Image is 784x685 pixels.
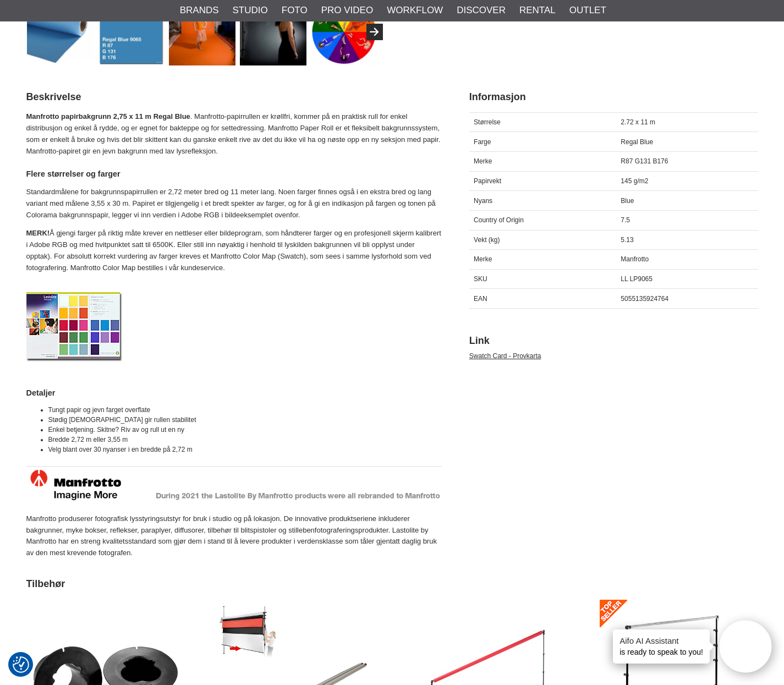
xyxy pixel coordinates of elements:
span: Farge [474,138,491,146]
h2: Tilbehør [26,577,758,591]
span: Størrelse [474,118,501,126]
span: 2.72 x 11 m [621,118,655,126]
h2: Link [469,334,758,348]
a: Outlet [569,3,606,18]
span: 7.5 [621,216,630,224]
a: Brands [180,3,219,18]
h2: Beskrivelse [26,90,442,104]
span: Papirvekt [474,177,501,185]
button: Samtykkepreferanser [13,655,29,675]
h4: Detaljer [26,387,442,398]
span: Vekt (kg) [474,236,500,244]
li: Stødig [DEMOGRAPHIC_DATA] gir rullen stabilitet [48,415,442,425]
p: Standardmålene for bakgrunnspapirrullen er 2,72 meter bred og 11 meter lang. Noen farger finnes o... [26,187,442,221]
span: R87 G131 B176 [621,157,668,165]
span: Blue [621,197,634,205]
li: Bredde 2,72 m eller 3,55 m [48,435,442,445]
span: LL LP9065 [621,275,653,283]
p: Manfrotto produserer fotografisk lysstyringsutstyr for bruk i studio og på lokasjon. De innovativ... [26,513,442,559]
span: 145 g/m2 [621,177,648,185]
a: Studio [233,3,268,18]
img: Manfrotto - About [26,462,442,502]
h4: Flere størrelser og farger [26,168,442,179]
span: 5055135924764 [621,295,668,303]
span: Country of Origin [474,216,524,224]
h2: Informasjon [469,90,758,104]
p: Å gjengi farger på riktig måte krever en nettleser eller bildeprogram, som håndterer farger og en... [26,228,442,273]
a: Discover [457,3,506,18]
a: Rental [519,3,556,18]
span: Merke [474,255,492,263]
span: Manfrotto [621,255,649,263]
a: Pro Video [321,3,373,18]
div: is ready to speak to you! [613,629,710,664]
img: Lastolite Swatch Färgkarta [26,292,123,361]
span: SKU [474,275,487,283]
a: Foto [282,3,308,18]
h4: Aifo AI Assistant [619,635,703,646]
p: . Manfrotto-papirrullen er krøllfri, kommer på en praktisk rull for enkel distribusjon og enkel å... [26,111,442,157]
span: 5.13 [621,236,633,244]
li: Enkel betjening. Skitne? Riv av og rull ut en ny [48,425,442,435]
li: Velg blant over 30 nyanser i en bredde på 2,72 m [48,445,442,454]
li: Tungt papir og jevn farget overflate [48,405,442,415]
img: Revisit consent button [13,656,29,673]
a: Swatch Card - Provkarta [469,352,541,360]
span: Nyans [474,197,492,205]
span: Merke [474,157,492,165]
strong: Manfrotto papirbakgrunn 2,75 x 11 m Regal Blue [26,112,190,120]
strong: MERK! [26,229,50,237]
span: EAN [474,295,487,303]
a: Workflow [387,3,443,18]
span: Regal Blue [621,138,653,146]
button: Next [366,24,383,40]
